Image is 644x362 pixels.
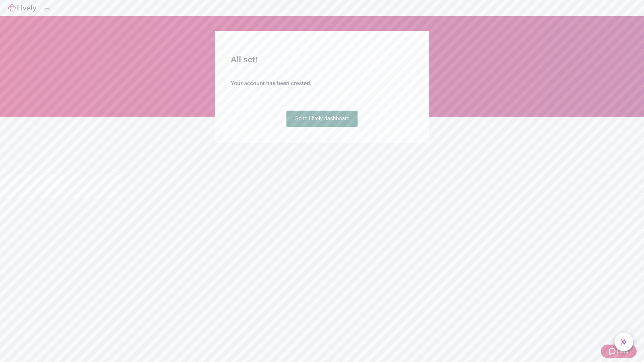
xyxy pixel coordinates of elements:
[8,4,36,12] img: Lively
[621,339,627,345] svg: Lively AI Assistant
[601,345,637,358] button: Zendesk support iconHelp
[286,111,358,127] a: Go to Lively dashboard
[231,79,413,87] h4: Your account has been created.
[231,54,413,66] h2: All set!
[609,347,617,355] svg: Zendesk support icon
[44,8,50,10] button: Log out
[617,347,629,355] span: Help
[614,333,633,351] button: chat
